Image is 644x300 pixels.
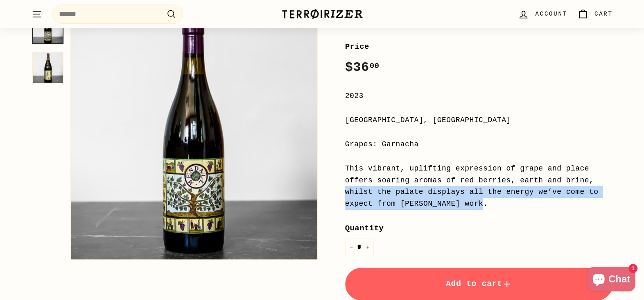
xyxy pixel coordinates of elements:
[345,163,613,210] div: This vibrant, uplifting expression of grape and place offers soaring aromas of red berries, earth...
[345,114,613,126] div: [GEOGRAPHIC_DATA], [GEOGRAPHIC_DATA]
[585,267,637,293] inbox-online-store-chat: Shopify online store chat
[32,52,63,83] img: La Torre Roig
[345,90,613,102] div: 2023
[345,239,357,255] button: Reduce item quantity by one
[446,279,512,289] span: Add to cart
[513,2,572,26] a: Account
[369,61,379,70] sup: 00
[345,239,374,255] input: quantity
[362,239,374,255] button: Increase item quantity by one
[345,60,380,75] span: $36
[345,41,613,53] label: Price
[572,2,618,26] a: Cart
[345,222,613,234] label: Quantity
[345,139,613,150] div: Grapes: Garnacha
[535,9,567,18] span: Account
[594,9,613,18] span: Cart
[32,13,63,44] a: La Torre Roig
